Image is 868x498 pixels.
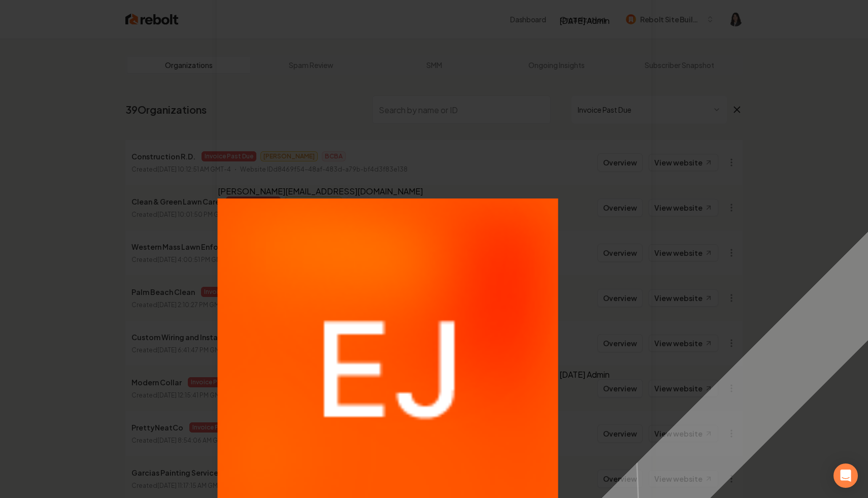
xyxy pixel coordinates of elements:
[285,186,423,196] span: [EMAIL_ADDRESS][DOMAIN_NAME]
[587,15,618,27] p: Admin
[559,369,585,380] span: [DATE]
[559,15,585,26] span: [DATE]
[587,369,618,381] p: Admin
[218,186,285,196] span: [PERSON_NAME]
